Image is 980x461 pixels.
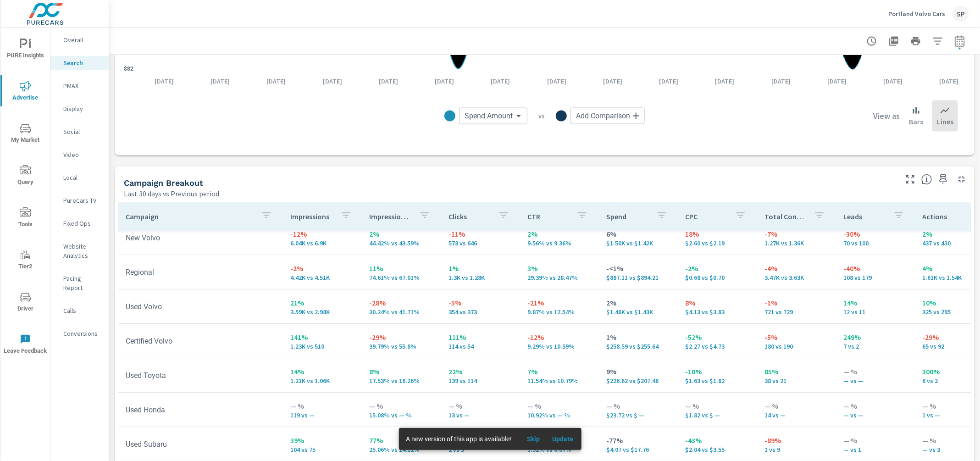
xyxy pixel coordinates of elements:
[821,77,853,86] p: [DATE]
[606,228,670,239] p: 6%
[63,104,101,113] p: Display
[527,297,592,308] p: -21%
[527,366,592,377] p: 7%
[63,173,101,182] p: Local
[63,150,101,159] p: Video
[63,196,101,205] p: PureCars TV
[843,446,908,453] p: — vs 1
[290,263,354,274] p: -2%
[527,112,556,120] p: vs
[290,297,354,308] p: 21%
[653,77,685,86] p: [DATE]
[951,32,969,50] button: Select Date Range
[606,400,670,411] p: — %
[843,297,908,308] p: 14%
[764,274,829,281] p: 3,475 vs 3,633
[686,332,750,343] p: -52%
[709,77,741,86] p: [DATE]
[370,366,434,377] p: 8%
[290,366,354,377] p: 14%
[843,228,908,239] p: -30%
[0,28,50,365] div: nav menu
[527,228,592,239] p: 2%
[372,77,404,86] p: [DATE]
[527,446,592,453] p: 1.92% vs 6.67%
[370,435,434,446] p: 77%
[290,274,354,281] p: 4,417 vs 4,506
[124,188,219,199] p: Last 30 days vs Previous period
[3,334,47,356] span: Leave Feedback
[63,274,101,292] p: Pacing Report
[909,116,923,127] p: Bars
[448,263,513,274] p: 1%
[370,263,434,274] p: 11%
[118,329,283,353] td: Certified Volvo
[764,297,829,308] p: -1%
[686,239,750,247] p: $2.60 vs $2.19
[118,433,283,456] td: Used Subaru
[118,226,283,250] td: New Volvo
[316,77,349,86] p: [DATE]
[63,329,101,338] p: Conversions
[764,343,829,350] p: 180 vs 190
[148,77,180,86] p: [DATE]
[485,77,517,86] p: [DATE]
[448,332,513,343] p: 111%
[63,306,101,315] p: Calls
[606,332,670,343] p: 1%
[290,446,354,453] p: 104 vs 75
[764,435,829,446] p: -89%
[3,165,47,188] span: Query
[50,102,109,116] div: Display
[63,219,101,228] p: Fixed Ops
[465,111,513,121] span: Spend Amount
[606,343,670,350] p: $258.59 vs $255.64
[606,239,670,247] p: $1,502.26 vs $1,417.06
[527,239,592,247] p: 9.56% vs 9.36%
[921,174,932,185] span: This is a summary of Search performance results by campaign. Each column can be sorted.
[50,33,109,47] div: Overall
[124,178,203,188] h5: Campaign Breakout
[686,377,750,384] p: $1.63 vs $1.82
[448,411,513,419] p: 13 vs —
[843,332,908,343] p: 249%
[260,77,293,86] p: [DATE]
[903,172,918,187] button: Make Fullscreen
[764,228,829,239] p: -7%
[937,116,953,127] p: Lines
[3,123,47,145] span: My Market
[3,292,47,314] span: Driver
[290,411,354,419] p: 119 vs —
[50,239,109,262] div: Website Analytics
[877,77,909,86] p: [DATE]
[527,400,592,411] p: — %
[448,239,513,247] p: 578 vs 646
[118,295,283,318] td: Used Volvo
[3,39,47,61] span: PURE Insights
[448,343,513,350] p: 114 vs 54
[686,274,750,281] p: $0.68 vs $0.70
[527,274,592,281] p: 29.39% vs 28.47%
[428,77,460,86] p: [DATE]
[843,212,886,221] p: Leads
[764,366,829,377] p: 85%
[885,32,903,50] button: "Export Report to PDF"
[50,217,109,230] div: Fixed Ops
[290,400,354,411] p: — %
[606,274,670,281] p: $887.11 vs $894.21
[843,274,908,281] p: 108 vs 179
[686,435,750,446] p: -43%
[843,400,908,411] p: — %
[764,446,829,453] p: 1 vs 9
[50,327,109,340] div: Conversions
[907,32,925,50] button: Print Report
[3,250,47,272] span: Tier2
[118,261,283,284] td: Regional
[126,212,254,221] p: Campaign
[764,263,829,274] p: -4%
[204,77,236,86] p: [DATE]
[370,228,434,239] p: 2%
[606,297,670,308] p: 2%
[686,366,750,377] p: -10%
[448,212,491,221] p: Clicks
